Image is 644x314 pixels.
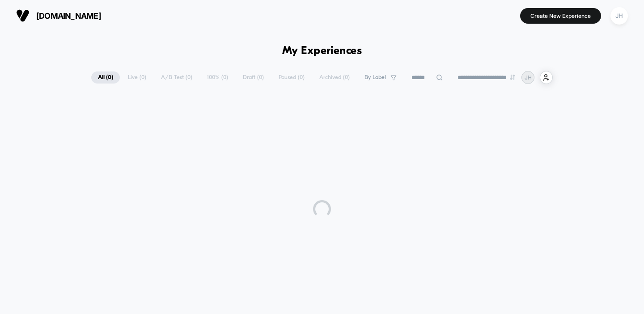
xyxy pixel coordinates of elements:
span: All ( 0 ) [91,71,120,84]
div: JH [610,7,628,25]
p: JH [525,74,532,81]
img: end [510,75,515,80]
button: JH [608,7,631,25]
img: Visually logo [16,9,30,22]
span: By Label [364,74,386,81]
button: [DOMAIN_NAME] [13,8,104,23]
span: [DOMAIN_NAME] [36,11,101,21]
button: Create New Experience [520,8,601,24]
h1: My Experiences [282,45,362,58]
